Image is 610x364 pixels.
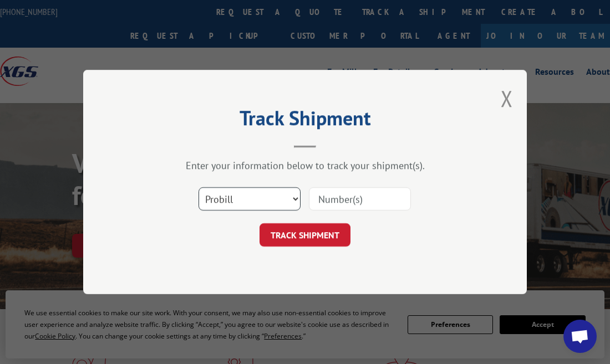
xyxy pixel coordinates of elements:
[563,320,597,353] a: Open chat
[309,187,411,211] input: Number(s)
[139,159,471,172] div: Enter your information below to track your shipment(s).
[501,84,513,113] button: Close modal
[260,223,350,247] button: TRACK SHIPMENT
[139,110,471,131] h2: Track Shipment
